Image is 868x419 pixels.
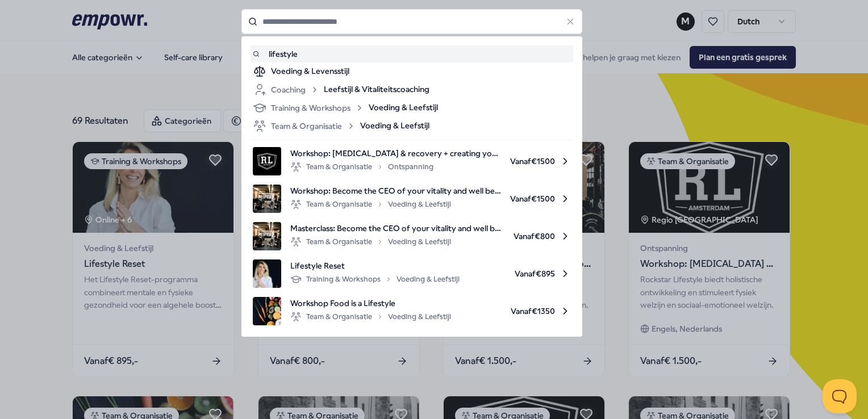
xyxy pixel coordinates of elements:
[253,101,364,115] div: Training & Workshops
[253,259,281,288] img: product image
[271,65,571,78] div: Voeding & Levensstijl
[253,83,571,97] a: CoachingLeefstijl & Vitaliteitscoaching
[253,185,571,213] a: product imageWorkshop: Become the CEO of your vitality and well being: A helicopter view on Healt...
[290,185,501,197] span: Workshop: Become the CEO of your vitality and well being: A helicopter view on Health & Lifestyle
[290,160,433,174] div: Team & Organisatie Ontspanning
[253,119,571,133] a: Team & OrganisatieVoeding & Leefstijl
[253,147,571,175] a: product imageWorkshop: [MEDICAL_DATA] & recovery + creating your personal lifestyle planTeam & Or...
[324,83,429,97] span: Leefstijl & Vitaliteitscoaching
[290,222,504,234] span: Masterclass: Become the CEO of your vitality and well being: A helicopter view on Health & Lifestyle
[290,259,460,272] span: Lifestyle Reset
[290,235,451,249] div: Team & Organisatie Voeding & Leefstijl
[290,273,460,286] div: Training & Workshops Voeding & Leefstijl
[253,259,571,288] a: product imageLifestyle ResetTraining & WorkshopsVoeding & LeefstijlVanaf€895
[290,297,451,309] span: Workshop Food is a Lifestyle
[253,48,571,60] a: lifestyle
[253,297,571,325] a: product imageWorkshop Food is a LifestyleTeam & OrganisatieVoeding & LeefstijlVanaf€1350
[823,379,857,413] iframe: Help Scout Beacon - Open
[360,119,429,133] span: Voeding & Leefstijl
[253,147,281,175] img: product image
[253,119,356,133] div: Team & Organisatie
[469,259,571,288] span: Vanaf € 895
[253,83,319,97] div: Coaching
[290,147,501,160] span: Workshop: [MEDICAL_DATA] & recovery + creating your personal lifestyle plan
[514,222,571,250] span: Vanaf € 800
[460,297,571,325] span: Vanaf € 1350
[369,101,438,115] span: Voeding & Leefstijl
[253,222,571,250] a: product imageMasterclass: Become the CEO of your vitality and well being: A helicopter view on He...
[253,297,281,325] img: product image
[253,65,571,78] a: Voeding & Levensstijl
[253,101,571,115] a: Training & WorkshopsVoeding & Leefstijl
[253,185,281,213] img: product image
[510,147,571,175] span: Vanaf € 1500
[241,9,582,34] input: Search for products, categories or subcategories
[510,185,571,213] span: Vanaf € 1500
[290,310,451,324] div: Team & Organisatie Voeding & Leefstijl
[253,222,281,250] img: product image
[290,198,451,211] div: Team & Organisatie Voeding & Leefstijl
